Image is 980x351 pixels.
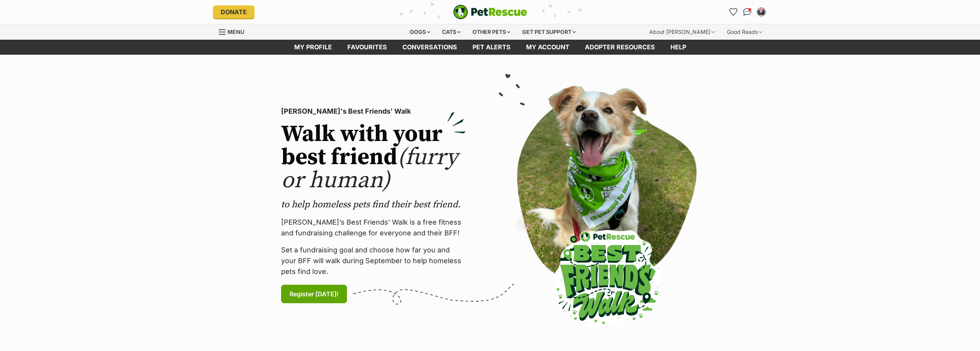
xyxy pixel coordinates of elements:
[755,6,767,18] button: My account
[518,40,577,55] a: My account
[741,6,754,18] a: Conversations
[281,245,466,277] p: Set a fundraising goal and choose how far you and your BFF will walk during September to help hom...
[228,29,244,35] span: Menu
[281,106,466,117] p: [PERSON_NAME]'s Best Friends' Walk
[290,289,338,299] span: Register [DATE]!
[395,40,465,55] a: conversations
[281,285,347,303] a: Register [DATE]!
[727,6,740,18] a: Favourites
[281,198,466,211] p: to help homeless pets find their best friend.
[213,5,255,18] a: Donate
[467,24,516,40] div: Other pets
[281,217,466,238] p: [PERSON_NAME]’s Best Friends' Walk is a free fitness and fundraising challenge for everyone and t...
[743,8,751,16] img: chat-41dd97257d64d25036548639549fe6c8038ab92f7586957e7f3b1b290dea8141.svg
[465,40,518,55] a: Pet alerts
[437,24,466,40] div: Cats
[517,24,581,40] div: Get pet support
[405,24,436,40] div: Dogs
[663,40,694,55] a: Help
[219,24,250,38] a: Menu
[727,6,767,18] ul: Account quick links
[722,24,767,40] div: Good Reads
[453,5,527,19] img: logo-e224e6f780fb5917bec1dbf3a21bbac754714ae5b6737aabdf751b685950b380.svg
[340,40,395,55] a: Favourites
[453,5,527,19] a: PetRescue
[644,24,720,40] div: About [PERSON_NAME]
[281,143,458,195] span: (furry or human)
[757,8,765,16] img: Aurora Stone profile pic
[281,123,466,192] h2: Walk with your best friend
[286,40,340,55] a: My profile
[577,40,663,55] a: Adopter resources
